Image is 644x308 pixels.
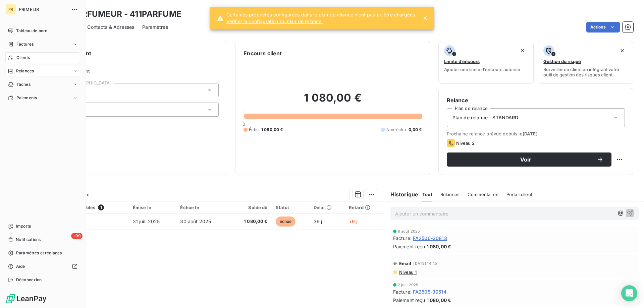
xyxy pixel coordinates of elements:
h6: Historique [385,190,419,198]
span: Ajouter une limite d’encours autorisé [444,67,520,72]
span: +99 [71,233,83,239]
span: Relances [440,192,460,197]
h6: Encours client [244,49,282,57]
button: Limite d’encoursAjouter une limite d’encours autorisé [438,41,534,84]
h2: 1 080,00 € [244,91,422,111]
div: PR [5,4,16,15]
span: Paramètres [142,24,168,30]
h3: LE PARFUMEUR - 411PARFUME [59,8,181,20]
span: Tableau de bord [16,28,47,34]
div: Délai [314,205,341,210]
span: Échu [249,127,259,133]
span: Notifications [16,237,41,243]
div: Retard [349,205,381,210]
span: 1 080,00 € [261,127,283,133]
a: Vérifier la configuration du plan de relance. [226,18,417,25]
span: Imports [16,223,31,229]
a: Aide [5,261,80,272]
span: Gestion du risque [543,59,581,64]
button: Voir [447,152,611,167]
span: Paiements [16,95,37,101]
div: Statut [276,205,306,210]
span: Email [399,261,412,266]
span: Certaines propriétés configurées dans le plan de relance n’ont pas pu être chargées. [226,11,417,18]
span: Factures [16,41,34,47]
span: [DATE] [523,131,538,136]
span: Aide [16,263,25,269]
span: Surveiller ce client en intégrant votre outil de gestion des risques client. [543,67,628,77]
h6: Informations client [41,49,219,57]
span: Facture : [393,235,412,242]
div: Émise le [133,205,172,210]
span: Paiement reçu [393,297,425,304]
span: Paramètres et réglages [16,250,62,256]
span: PRIMELIS [19,7,67,12]
span: 1 080,00 € [427,297,451,304]
div: Échue le [180,205,224,210]
span: Portail client [506,192,532,197]
div: Solde dû [233,205,268,210]
span: Niveau 2 [456,140,475,146]
span: 1 080,00 € [233,218,268,225]
span: +9 j [349,219,358,224]
span: 0 [243,121,245,127]
span: Niveau 1 [398,269,417,275]
img: Logo LeanPay [5,293,47,304]
span: Tâches [16,81,31,87]
span: 2 juil. 2025 [398,283,419,287]
span: échue [276,217,296,227]
span: Clients [16,55,30,61]
span: 0,00 € [409,127,422,133]
span: 31 juil. 2025 [133,219,160,224]
button: Gestion du risqueSurveiller ce client en intégrant votre outil de gestion des risques client. [538,41,633,84]
span: 39 j [314,219,322,224]
div: Pièces comptables [54,204,125,210]
span: Prochaine relance prévue depuis le [447,131,625,136]
span: 1 080,00 € [427,243,451,250]
span: FA2506-30813 [413,235,447,242]
span: Paiement reçu [393,243,425,250]
span: 6 août 2025 [398,229,420,233]
span: Non-échu [386,127,406,133]
span: Commentaires [468,192,498,197]
span: 1 [98,204,104,210]
span: Limite d’encours [444,59,480,64]
span: Contacts & Adresses [87,24,134,30]
span: Voir [455,157,597,162]
span: [DATE] 14:45 [413,261,437,265]
span: Facture : [393,288,412,295]
span: Plan de relance - STANDARD [452,114,519,121]
h6: Relance [447,96,625,104]
span: FA2505-30514 [413,288,446,295]
span: Relances [16,68,34,74]
span: Propriétés Client [54,68,219,78]
span: Tout [422,192,432,197]
div: Open Intercom Messenger [621,285,637,301]
button: Actions [586,22,620,33]
span: 30 août 2025 [180,219,211,224]
span: Déconnexion [16,277,42,283]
